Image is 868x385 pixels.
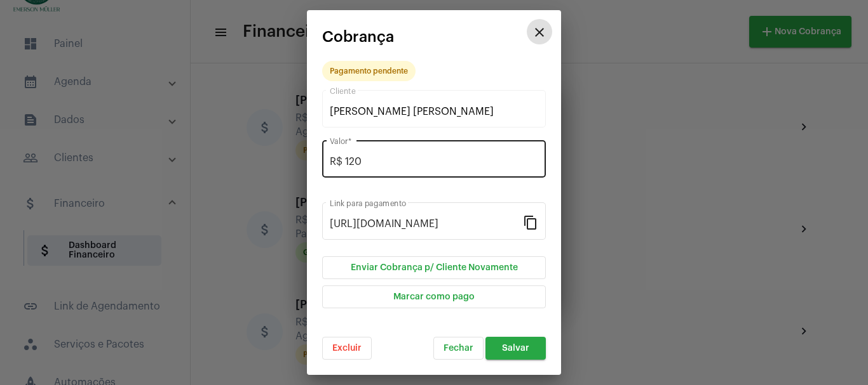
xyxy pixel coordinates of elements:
[330,156,538,167] input: Valor
[523,214,538,230] mat-icon: content_copy
[532,25,547,40] mat-icon: close
[322,256,546,279] button: Enviar Cobrança p/ Cliente Novamente
[444,344,473,353] span: Fechar
[485,337,546,360] button: Salvar
[330,218,523,230] input: Link
[393,292,475,301] span: Marcar como pago
[330,106,538,117] input: Pesquisar cliente
[502,344,529,353] span: Salvar
[351,263,518,272] span: Enviar Cobrança p/ Cliente Novamente
[322,29,394,45] span: Cobrança
[332,344,362,353] span: Excluir
[433,337,484,360] button: Fechar
[330,67,408,75] div: Pagamento pendente
[322,285,546,308] button: Marcar como pago
[322,337,372,360] button: Excluir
